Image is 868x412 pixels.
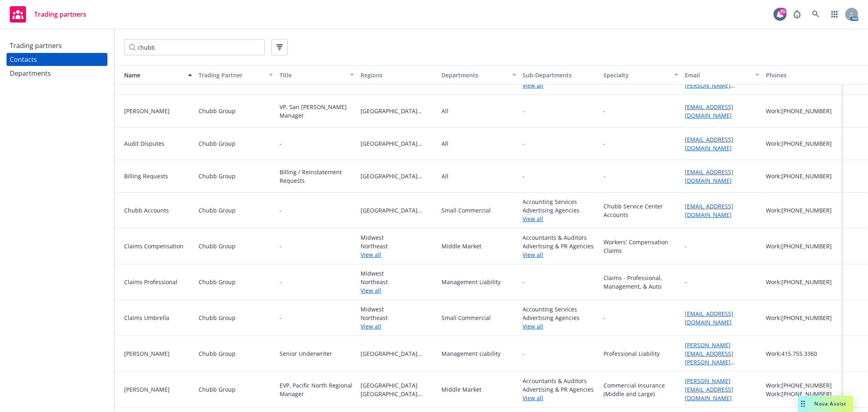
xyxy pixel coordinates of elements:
div: - [685,242,687,250]
div: [PERSON_NAME] [124,385,192,394]
div: Work: [PHONE_NUMBER] [766,242,840,250]
a: Report a Bug [789,6,805,22]
div: Professional Liability [604,349,660,358]
span: Accountants & Auditors [523,377,597,385]
span: Northeast [361,313,435,322]
div: Workers' Compensation Claims [604,238,678,255]
a: View all [523,215,597,223]
span: Advertising Agencies [523,313,597,322]
span: Midwest [361,305,435,313]
div: Contacts [10,53,37,66]
input: Filter by keyword... [124,39,265,55]
div: Work: [PHONE_NUMBER] [766,381,840,390]
div: Small Commercial [442,313,491,322]
div: [PERSON_NAME] [124,107,192,115]
div: Chubb Group [199,385,236,394]
div: - [604,107,606,115]
a: View all [361,322,435,331]
span: Accountants & Auditors [523,233,597,242]
div: - [685,278,687,286]
span: [GEOGRAPHIC_DATA][US_STATE] [361,349,435,358]
span: Northeast [361,242,435,250]
button: Specialty [601,65,682,85]
a: View all [523,394,597,402]
div: Audit Disputes [124,139,192,148]
div: Chubb Group [199,313,236,322]
span: Midwest [361,269,435,278]
div: Chubb Group [199,139,236,148]
a: Trading partners [7,39,107,52]
div: Chubb Group [199,107,236,115]
span: Nova Assist [815,400,847,407]
div: - [604,139,606,148]
div: Trading Partner [199,71,264,79]
span: [GEOGRAPHIC_DATA][US_STATE] [361,390,435,398]
a: View all [361,250,435,259]
a: View all [361,286,435,295]
div: Claims Professional [124,278,192,286]
div: Claims Umbrella [124,313,192,322]
span: Northeast [361,278,435,286]
div: All [442,107,448,115]
div: - [604,313,606,322]
span: [GEOGRAPHIC_DATA][US_STATE] [361,172,435,180]
div: Claims Compensation [124,242,192,250]
span: [GEOGRAPHIC_DATA][US_STATE] [361,139,435,148]
span: - [523,172,597,180]
span: [GEOGRAPHIC_DATA][US_STATE] [361,107,435,115]
div: Small Commercial [442,206,491,215]
div: Chubb Group [199,172,236,180]
span: [GEOGRAPHIC_DATA] [361,381,435,390]
div: Billing Requests [124,172,192,180]
div: Name [118,71,183,79]
a: [EMAIL_ADDRESS][DOMAIN_NAME] [685,202,733,219]
div: 85 [779,8,787,15]
div: All [442,139,448,148]
div: Chubb Service Center Accounts [604,202,678,219]
div: [PERSON_NAME] [124,349,192,358]
span: Accounting Services [523,305,597,313]
div: Chubb Group [199,278,236,286]
div: Specialty [604,71,669,79]
button: Departments [438,65,519,85]
div: Sub-Departments [523,71,597,79]
div: Work: [PHONE_NUMBER] [766,139,840,148]
div: Phones [766,71,840,79]
a: [EMAIL_ADDRESS][DOMAIN_NAME] [685,168,733,184]
div: Work: [PHONE_NUMBER] [766,313,840,322]
span: - [523,107,597,115]
div: Claims - Professional, Management, & Auto [604,274,678,291]
span: Advertising & PR Agencies [523,385,597,394]
span: Midwest [361,233,435,242]
a: [EMAIL_ADDRESS][DOMAIN_NAME] [685,310,733,326]
div: Departments [442,71,507,79]
div: All [442,172,448,180]
button: Sub-Departments [520,65,601,85]
a: View all [523,81,597,90]
div: Work: [PHONE_NUMBER] [766,206,840,215]
div: Departments [10,67,51,80]
div: Management Liability [442,278,501,286]
div: VP, San [PERSON_NAME] Manager [280,103,354,120]
div: Senior Underwriter [280,349,332,358]
button: Email [682,65,763,85]
div: Chubb Group [199,349,236,358]
div: Drag to move [798,396,808,412]
span: Advertising Agencies [523,206,597,215]
button: Title [276,65,357,85]
div: Commercial Insurance (Middle and Large) [604,381,678,398]
button: Regions [357,65,438,85]
a: [PERSON_NAME][EMAIL_ADDRESS][PERSON_NAME][PERSON_NAME][DOMAIN_NAME] [685,341,733,383]
div: - [280,278,282,286]
div: EVP, Pacific North Regional Manager [280,381,354,398]
div: - [280,313,282,322]
a: View all [523,250,597,259]
span: - [523,139,597,148]
div: - [280,139,282,148]
div: - [280,206,282,215]
div: Work: [PHONE_NUMBER] [766,172,840,180]
a: Search [808,6,824,22]
div: Trading partners [10,39,62,52]
div: Work: [PHONE_NUMBER] [766,107,840,115]
a: Switch app [826,6,843,22]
